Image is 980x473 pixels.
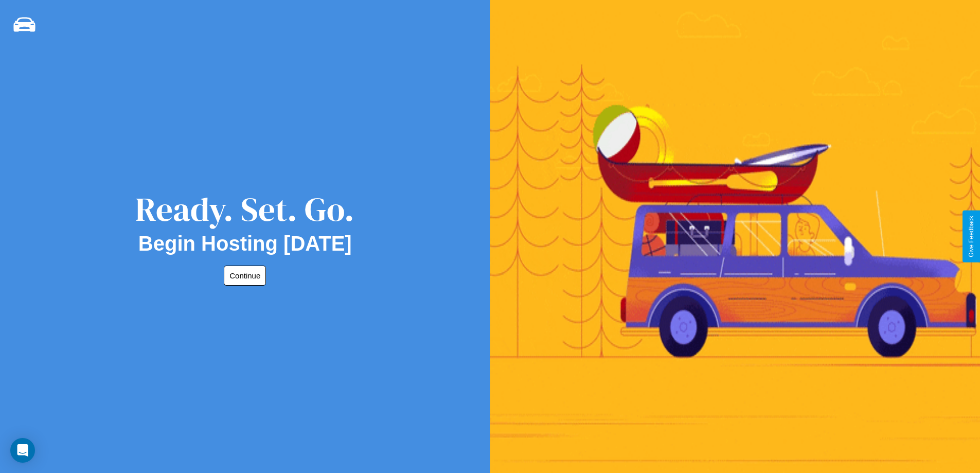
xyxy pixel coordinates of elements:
button: Continue [224,266,266,286]
div: Open Intercom Messenger [10,438,35,463]
div: Ready. Set. Go. [135,186,354,232]
h2: Begin Hosting [DATE] [138,232,352,255]
div: Give Feedback [968,216,975,257]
